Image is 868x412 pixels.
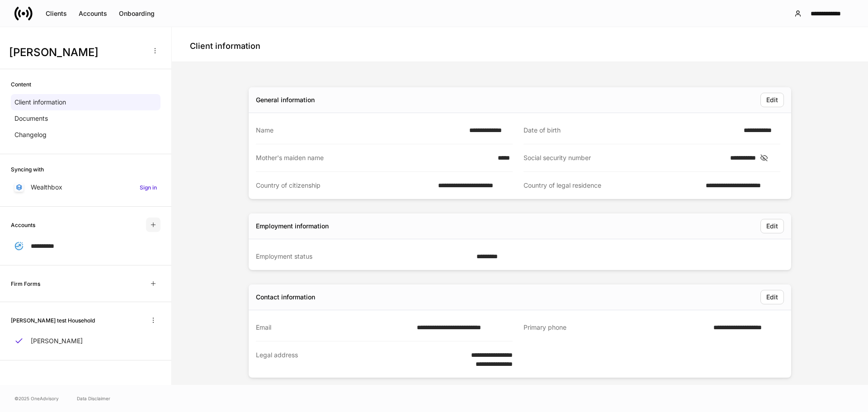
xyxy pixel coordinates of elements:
div: Country of citizenship [256,181,433,190]
h6: [PERSON_NAME] test Household [11,316,95,325]
a: Data Disclaimer [77,395,110,402]
h6: Content [11,80,31,89]
div: Onboarding [119,9,155,18]
div: Employment information [256,222,329,231]
div: Date of birth [524,126,738,135]
a: [PERSON_NAME] [11,333,160,349]
div: Primary phone [524,323,708,332]
h6: Sign in [140,183,157,192]
p: Changelog [14,130,47,139]
p: [PERSON_NAME] [31,336,83,346]
p: Documents [14,114,48,123]
a: WealthboxSign in [11,179,160,195]
p: Client information [14,98,66,107]
h3: [PERSON_NAME] [9,45,144,60]
div: Name [256,126,464,135]
div: Legal address [256,350,445,369]
div: Contact information [256,293,315,302]
span: © 2025 OneAdvisory [14,395,59,402]
div: Edit [766,293,778,302]
a: Changelog [11,127,160,143]
div: Clients [46,9,67,18]
button: Onboarding [113,6,160,21]
div: Edit [766,222,778,231]
button: Clients [40,6,73,21]
button: Edit [760,93,784,107]
button: Edit [760,219,784,233]
div: Social security number [524,153,725,162]
div: Country of legal residence [524,181,700,190]
a: Client information [11,94,160,110]
button: Accounts [73,6,113,21]
div: Mother's maiden name [256,153,492,162]
h6: Firm Forms [11,279,40,288]
h6: Syncing with [11,165,44,174]
h6: Accounts [11,221,35,229]
div: Email [256,323,411,332]
h4: Client information [190,41,260,52]
div: Employment status [256,252,471,261]
button: Edit [760,290,784,304]
div: General information [256,95,315,104]
div: Edit [766,95,778,104]
p: Wealthbox [31,183,62,192]
a: Documents [11,110,160,127]
div: Accounts [79,9,107,18]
